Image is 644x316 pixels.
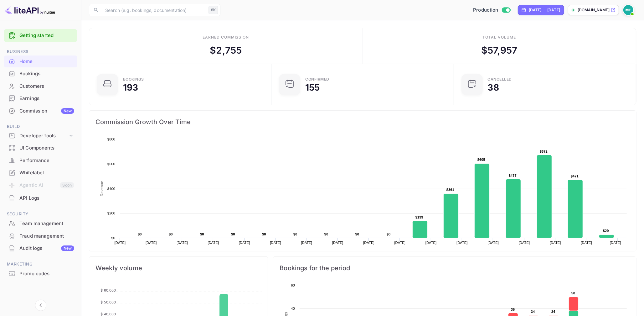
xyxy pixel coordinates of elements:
div: CANCELLED [488,77,512,81]
span: Weekly volume [95,263,261,273]
div: $ 57,957 [481,43,518,57]
text: $600 [107,162,115,166]
span: Business [4,48,77,55]
div: Earnings [4,92,77,105]
text: [DATE] [519,241,530,245]
img: LiteAPI logo [5,5,55,15]
tspan: $ 60,000 [100,288,116,293]
text: 50 [571,291,575,295]
text: Revenue [100,181,104,196]
text: [DATE] [550,241,561,245]
div: Audit logsNew [4,242,77,255]
div: UI Components [19,145,74,152]
div: Getting started [4,29,77,42]
div: Whitelabel [4,167,77,179]
div: Performance [4,155,77,167]
text: $0 [111,236,115,240]
a: Customers [4,80,77,92]
div: Customers [4,80,77,92]
div: [DATE] — [DATE] [529,7,560,13]
div: CommissionNew [4,105,77,117]
div: Bookings [19,70,74,77]
p: [DOMAIN_NAME] [578,7,610,13]
div: Developer tools [19,132,68,140]
div: $ 2,755 [210,43,242,57]
div: Developer tools [4,130,77,141]
text: [DATE] [239,241,250,245]
a: Performance [4,155,77,166]
a: Earnings [4,92,77,104]
a: Bookings [4,68,77,79]
text: [DATE] [270,241,281,245]
a: API Logs [4,192,77,204]
text: $0 [200,232,204,236]
div: 38 [488,83,499,92]
div: Audit logs [19,245,74,252]
div: Commission [19,108,74,115]
text: 40 [291,307,295,310]
text: [DATE] [146,241,157,245]
text: $0 [231,232,235,236]
text: [DATE] [332,241,343,245]
text: $800 [107,137,115,141]
text: $361 [446,188,454,192]
text: [DATE] [425,241,437,245]
text: 34 [551,310,555,313]
tspan: $ 50,000 [100,300,116,305]
div: Fraud management [19,233,74,240]
a: UI Components [4,142,77,154]
text: [DATE] [581,241,592,245]
text: $672 [540,150,548,153]
div: Bookings [123,77,144,81]
text: $139 [415,215,423,219]
div: 155 [305,83,320,92]
div: New [61,108,74,114]
span: Marketing [4,261,77,268]
text: 34 [531,310,535,313]
text: [DATE] [301,241,312,245]
text: [DATE] [363,241,374,245]
button: Collapse navigation [35,300,46,311]
div: Team management [4,218,77,230]
div: API Logs [19,195,74,202]
text: [DATE] [394,241,406,245]
div: UI Components [4,142,77,154]
span: Production [473,7,498,14]
div: Fraud management [4,230,77,242]
div: Bookings [4,68,77,80]
text: $400 [107,187,115,191]
img: Marcin Teodoru [623,5,633,15]
span: Security [4,211,77,218]
div: ⌘K [209,6,218,14]
text: [DATE] [488,241,499,245]
div: Promo codes [19,270,74,277]
text: 36 [511,308,515,311]
text: $0 [387,232,391,236]
a: Audit logsNew [4,242,77,254]
text: $477 [509,174,517,177]
text: $0 [169,232,173,236]
text: $0 [138,232,142,236]
text: Revenue [358,251,374,255]
text: [DATE] [456,241,468,245]
div: New [61,245,74,251]
div: Confirmed [305,77,329,81]
div: API Logs [4,192,77,204]
text: [DATE] [115,241,126,245]
text: $605 [477,158,485,161]
text: $29 [603,229,609,233]
text: $0 [324,232,328,236]
div: Home [4,55,77,68]
text: $0 [262,232,266,236]
div: Team management [19,220,74,227]
text: $200 [107,211,115,215]
div: Whitelabel [19,169,74,176]
span: Build [4,123,77,130]
text: [DATE] [208,241,219,245]
div: Switch to Sandbox mode [471,7,513,14]
a: Promo codes [4,268,77,279]
text: $0 [293,232,297,236]
text: 60 [291,283,295,287]
div: Home [19,58,74,65]
span: Commission Growth Over Time [95,117,630,127]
